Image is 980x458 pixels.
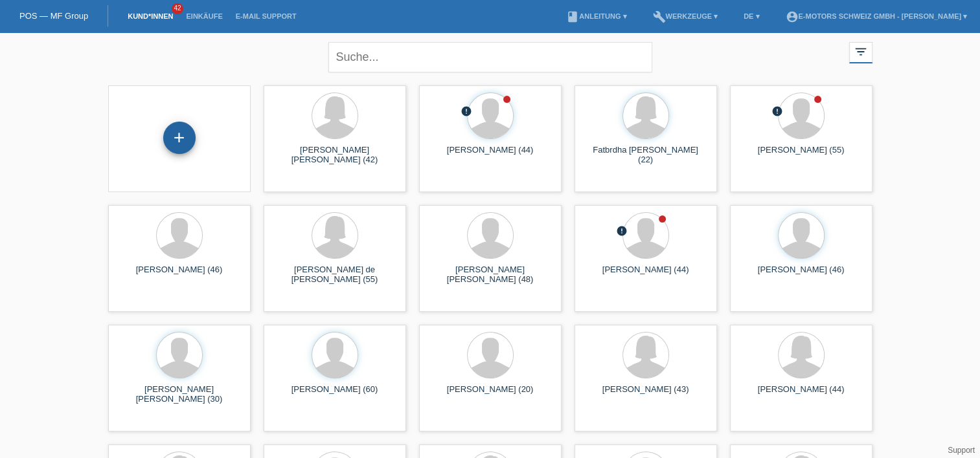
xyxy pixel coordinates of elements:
i: error [771,105,783,117]
a: bookAnleitung ▾ [560,12,633,20]
a: POS — MF Group [19,11,88,21]
div: Kund*in hinzufügen [164,127,195,149]
a: E-Mail Support [229,12,303,20]
a: Kund*innen [121,12,179,20]
a: DE ▾ [737,12,766,20]
input: Suche... [328,42,652,72]
div: [PERSON_NAME] (46) [740,265,862,285]
div: Fatbrdha [PERSON_NAME] (22) [585,145,707,166]
div: [PERSON_NAME] (60) [274,384,396,405]
a: account_circleE-Motors Schweiz GmbH - [PERSON_NAME] ▾ [779,12,974,20]
div: Unbestätigt, in Bearbeitung [461,105,472,119]
i: build [652,10,665,23]
div: [PERSON_NAME] (44) [740,384,862,405]
div: Unbestätigt, in Bearbeitung [616,225,628,239]
div: [PERSON_NAME] de [PERSON_NAME] (55) [274,265,396,285]
div: [PERSON_NAME] (44) [585,265,707,285]
i: error [461,105,472,117]
div: Unbestätigt, in Bearbeitung [771,105,783,119]
i: book [566,10,579,23]
div: [PERSON_NAME] (44) [429,145,551,166]
div: [PERSON_NAME] (55) [740,145,862,166]
div: [PERSON_NAME] [PERSON_NAME] (48) [429,265,551,285]
i: error [616,225,628,237]
i: filter_list [854,45,868,59]
div: [PERSON_NAME] (46) [119,265,240,285]
div: [PERSON_NAME] (43) [585,384,707,405]
a: buildWerkzeuge ▾ [646,12,724,20]
span: 42 [172,3,183,14]
div: [PERSON_NAME] (20) [429,384,551,405]
a: Support [948,446,975,455]
div: [PERSON_NAME] [PERSON_NAME] (30) [119,384,240,405]
div: [PERSON_NAME] [PERSON_NAME] (42) [274,145,396,166]
i: account_circle [785,10,798,23]
a: Einkäufe [179,12,229,20]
